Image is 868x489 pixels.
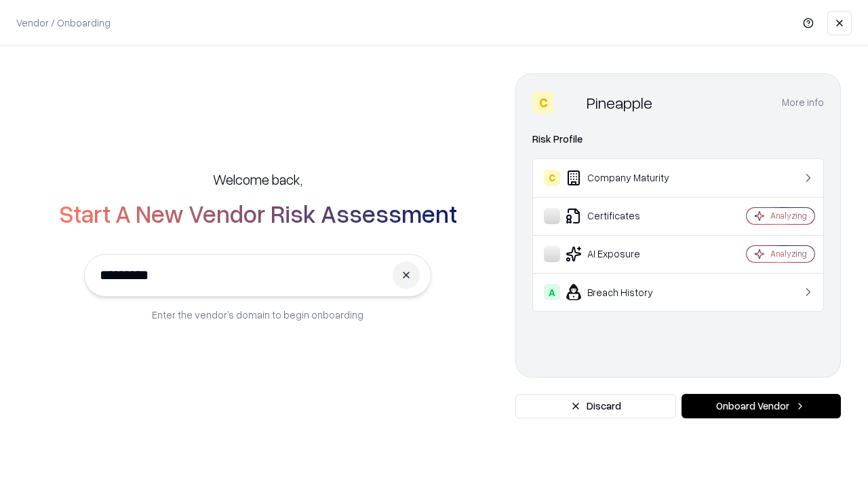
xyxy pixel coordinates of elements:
div: AI Exposure [544,246,706,262]
div: C [532,92,554,113]
p: Vendor / Onboarding [16,16,111,30]
p: Enter the vendor’s domain to begin onboarding [152,308,363,322]
div: Risk Profile [532,131,824,147]
div: Breach History [544,284,706,300]
button: More info [782,90,824,115]
div: Certificates [544,208,706,224]
button: Onboard Vendor [682,394,841,418]
div: Analyzing [770,248,807,259]
div: Company Maturity [544,170,706,186]
img: Pineapple [559,92,581,113]
button: Discard [515,394,676,418]
div: Pineapple [587,92,652,113]
div: C [544,170,560,186]
div: A [544,284,560,300]
h5: Welcome back, [213,170,302,189]
h2: Start A New Vendor Risk Assessment [59,200,457,227]
div: Analyzing [770,210,807,221]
